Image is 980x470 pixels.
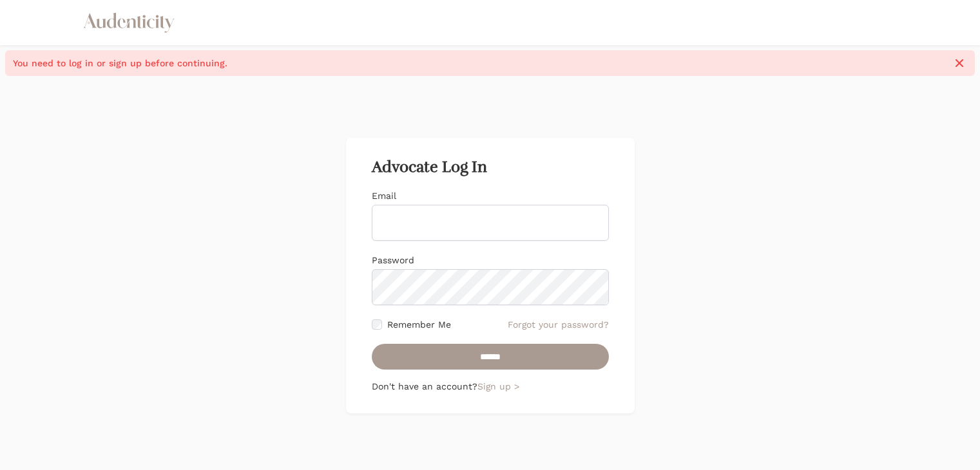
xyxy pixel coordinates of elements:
[372,158,609,176] h2: Advocate Log In
[372,255,414,265] label: Password
[387,318,451,331] label: Remember Me
[477,381,519,391] a: Sign up >
[508,318,609,331] a: Forgot your password?
[372,380,609,393] p: Don't have an account?
[13,57,945,70] span: You need to log in or sign up before continuing.
[372,191,396,201] label: Email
